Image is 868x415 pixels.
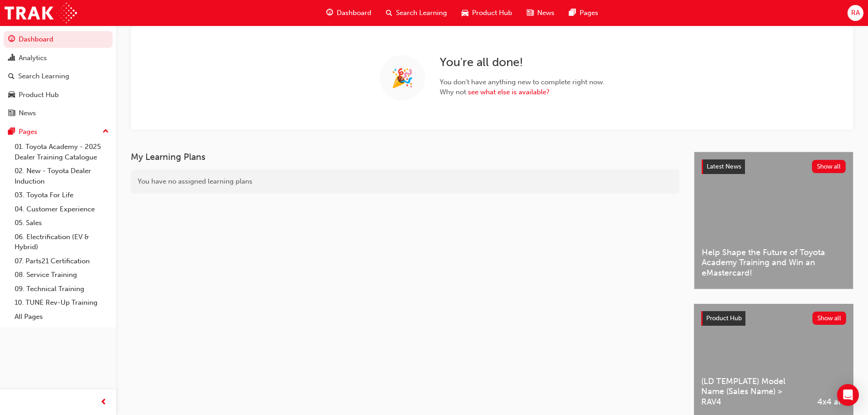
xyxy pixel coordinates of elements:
[580,8,598,18] span: Pages
[319,4,379,22] a: guage-iconDashboard
[837,384,859,406] div: Open Intercom Messenger
[706,314,742,322] span: Product Hub
[100,397,107,408] span: prev-icon
[702,159,846,174] a: Latest NewsShow all
[707,163,741,170] span: Latest News
[4,87,113,103] a: Product Hub
[11,296,113,310] a: 10. TUNE Rev-Up Training
[440,77,605,87] span: You don't have anything new to complete right now.
[19,127,37,137] div: Pages
[4,29,113,123] button: DashboardAnalyticsSearch LearningProduct HubNews
[337,8,371,18] span: Dashboard
[19,53,47,63] div: Analytics
[8,36,15,44] span: guage-icon
[11,268,113,282] a: 08. Service Training
[131,152,679,162] h3: My Learning Plans
[8,109,15,118] span: news-icon
[527,7,534,19] span: news-icon
[11,254,113,268] a: 07. Parts21 Certification
[694,152,853,289] a: Latest NewsShow allHelp Shape the Future of Toyota Academy Training and Win an eMastercard!
[701,311,846,326] a: Product HubShow all
[19,108,36,118] div: News
[131,169,679,194] div: You have no assigned learning plans
[519,4,562,22] a: news-iconNews
[812,312,847,325] button: Show all
[462,7,468,19] span: car-icon
[4,123,113,140] button: Pages
[4,105,113,122] a: News
[326,7,333,19] span: guage-icon
[851,8,860,18] span: RA
[11,202,113,216] a: 04. Customer Experience
[701,376,803,407] span: (LD TEMPLATE) Model Name (Sales Name) > RAV4
[8,91,15,99] span: car-icon
[11,164,113,188] a: 02. New - Toyota Dealer Induction
[847,5,863,21] button: RA
[8,54,15,62] span: chart-icon
[468,88,550,96] a: see what else is available?
[11,310,113,324] a: All Pages
[103,126,109,138] span: up-icon
[702,247,846,278] span: Help Shape the Future of Toyota Academy Training and Win an eMastercard!
[11,188,113,202] a: 03. Toyota For Life
[379,4,454,22] a: search-iconSearch Learning
[11,216,113,230] a: 05. Sales
[440,87,605,97] span: Why not
[11,282,113,296] a: 09. Technical Training
[5,3,77,23] img: Trak
[569,7,576,19] span: pages-icon
[11,230,113,254] a: 06. Electrification (EV & Hybrid)
[812,160,846,173] button: Show all
[562,4,606,22] a: pages-iconPages
[472,8,512,18] span: Product Hub
[396,8,447,18] span: Search Learning
[4,31,113,48] a: Dashboard
[8,72,15,81] span: search-icon
[4,68,113,85] a: Search Learning
[386,7,392,19] span: search-icon
[8,128,15,136] span: pages-icon
[4,50,113,67] a: Analytics
[537,8,555,18] span: News
[391,73,414,83] span: 🎉
[440,55,605,70] h2: You're all done!
[18,71,69,82] div: Search Learning
[19,90,59,100] div: Product Hub
[11,140,113,164] a: 01. Toyota Academy - 2025 Dealer Training Catalogue
[454,4,519,22] a: car-iconProduct Hub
